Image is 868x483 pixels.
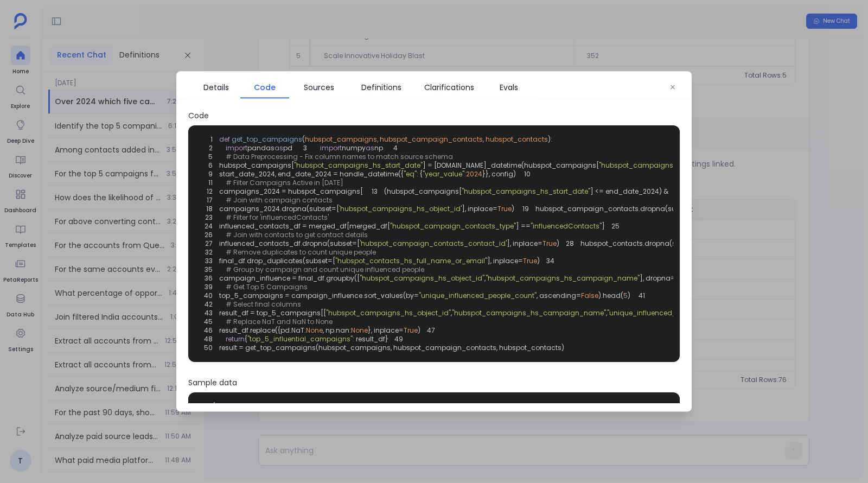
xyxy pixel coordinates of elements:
span: None [306,326,323,335]
span: 10 [516,170,537,179]
span: ) [512,204,514,213]
span: }, inplace= [368,326,404,335]
span: ] == [516,221,531,231]
span: Details [203,81,229,93]
span: 1 [192,402,213,411]
span: influenced_contacts_df = merged_df[merged_df[ [219,221,390,231]
span: 4 [383,144,404,152]
span: 1 [198,135,219,144]
span: result_df.replace({pd.NaT: [219,326,306,335]
span: get_top_campaigns [232,135,302,144]
span: "eq" [404,169,417,179]
span: : { [417,169,423,179]
span: 3 [292,144,314,152]
span: hubspot_campaign_contacts.dropna(subset=[ [535,204,698,213]
span: 40 [198,291,219,300]
span: 27 [198,239,219,248]
span: "unique_influenced_people_count" [419,291,537,300]
span: "year_value" [423,169,464,179]
span: 39 [198,283,219,291]
span: Definitions [361,81,401,93]
span: 47 [420,326,442,335]
span: 42 [198,300,219,309]
span: # Get Top 5 Campaigns [226,282,308,291]
span: 19 [514,205,535,213]
span: 'hubspot_campaign_contacts_contact_id' [360,239,507,248]
span: 49 [388,335,410,344]
span: 48 [198,335,219,344]
span: Sample data [188,377,680,388]
span: return [226,334,245,344]
span: , np.nan: [323,326,351,335]
span: ], inplace= [507,239,542,248]
span: top_5_campaigns = campaign_influence.sort_values(by= [219,291,419,300]
span: # Replace NaT and NaN to None [226,317,333,326]
span: ], inplace= [462,204,497,213]
span: { [245,334,247,344]
span: ) [418,326,420,335]
span: ], dropna= [640,274,675,283]
span: Evals [500,81,518,93]
span: np [374,143,383,152]
span: import [226,143,247,152]
span: ] [602,221,605,231]
span: influenced_contacts_df.dropna(subset=[ [219,239,360,248]
span: 45 [198,317,219,326]
span: 2 [198,144,219,152]
span: 'hubspot_campaigns_hs_object_id' [339,204,462,213]
span: "hubspot_campaigns_hs_campaign_name" [486,274,640,283]
span: 33 [198,257,219,265]
span: "hubspot_contacts_hs_full_name_or_email" [335,256,487,265]
span: import [320,143,342,152]
span: { [213,402,215,411]
span: 28 [559,239,580,248]
span: }}, config) [482,169,516,179]
span: # Join with contacts to get contact details [226,230,368,239]
span: hubspot_contacts.dropna(subset=[ [580,239,702,248]
span: 5 [623,291,628,300]
span: pd [283,143,292,152]
span: , ascending= [537,291,581,300]
span: 18 [198,205,219,213]
span: : result_df} [353,334,388,344]
span: "hubspot_campaigns_hs_object_id" [326,308,451,317]
span: 13 [363,187,384,196]
span: # Data Preprocessing - Fix column names to match source schema [226,152,453,161]
span: 26 [198,231,219,239]
span: campaign_influence = final_df.groupby([ [219,274,360,283]
span: (hubspot_campaigns[ [384,187,462,196]
span: "hubspot_campaigns_hs_start_date" [462,187,590,196]
span: ] <= end_date_2024) & [590,187,668,196]
span: numpy [342,143,366,152]
span: 36 [198,274,219,283]
span: "top_5_influential_campaigns" [247,334,353,344]
span: # Filter Campaigns Active in [DATE] [226,178,343,187]
span: hubspot_campaigns, hubspot_campaign_contacts, hubspot_contacts [305,135,548,144]
span: ] = [DOMAIN_NAME]_datetime(hubspot_campaigns[ [423,161,599,170]
span: 5 [198,152,219,161]
span: "hubspot_campaign_contacts_type" [390,221,516,231]
span: False [581,291,598,300]
span: 14 [668,187,690,196]
span: 23 [198,213,219,222]
span: start_date_2024, end_date_2024 = handle_datetime({ [219,169,404,179]
span: hubspot_campaigns[ [219,161,294,170]
span: True [542,239,557,248]
span: 50 [198,344,219,352]
span: Clarifications [424,81,474,93]
span: final_df.drop_duplicates(subset=[ [219,256,335,265]
span: , [606,308,607,317]
span: 25 [605,222,626,231]
span: # Join with campaign contacts [226,195,333,205]
span: 12 [198,187,219,196]
span: as [275,143,283,152]
span: True [497,204,512,213]
span: 35 [198,265,219,274]
span: ) [537,256,540,265]
span: 41 [630,291,652,300]
span: ) [557,239,559,248]
span: 43 [198,309,219,317]
span: Sources [304,81,334,93]
span: True [523,256,537,265]
span: pandas [247,143,275,152]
